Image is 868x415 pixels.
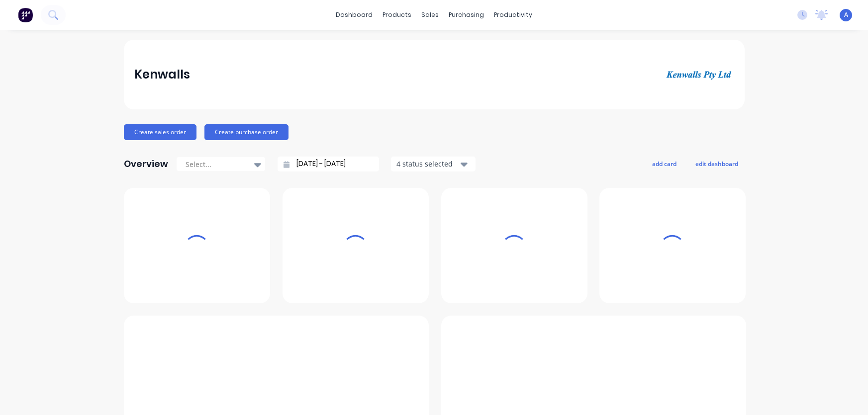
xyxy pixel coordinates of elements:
button: Create purchase order [204,124,289,140]
div: purchasing [444,7,489,22]
div: Kenwalls [134,65,190,84]
div: Overview [124,154,168,174]
img: Kenwalls [664,68,734,81]
div: sales [416,7,444,22]
button: Create sales order [124,124,196,140]
button: edit dashboard [689,157,745,170]
div: 4 status selected [396,159,459,169]
img: Factory [18,7,33,22]
div: products [378,7,416,22]
div: productivity [489,7,537,22]
button: 4 status selected [391,157,476,171]
a: dashboard [331,7,378,22]
button: add card [646,157,683,170]
span: A [844,10,848,19]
